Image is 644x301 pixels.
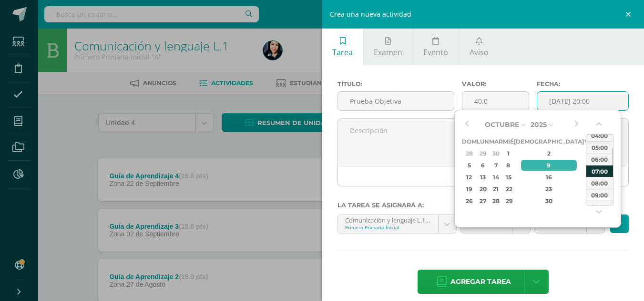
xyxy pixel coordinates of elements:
div: Comunicación y lenguaje L.1 'A' [345,215,431,224]
div: 30 [521,195,577,206]
div: 12 [463,172,475,183]
div: 1 [504,148,512,159]
div: 07:00 [586,165,613,177]
a: Evento [413,29,459,65]
div: 06:00 [586,153,613,165]
div: 9 [521,160,577,171]
div: 17 [585,172,593,183]
span: Aviso [470,47,489,58]
label: Fecha: [537,80,629,87]
label: La tarea se asignará a: [337,202,629,209]
th: Dom [462,136,477,147]
div: 20 [478,184,488,194]
div: 15 [504,172,512,183]
div: 10:00 [586,201,613,213]
div: 29 [478,148,488,159]
th: Vie [584,136,595,147]
div: 23 [521,184,577,194]
div: 29 [504,195,512,206]
div: 28 [463,148,475,159]
div: Primero Primaria Inicial [345,224,431,231]
span: Octubre [485,120,519,129]
input: Fecha de entrega [537,92,628,110]
span: Evento [423,47,448,58]
div: 05:00 [586,141,613,153]
a: Aviso [459,29,499,65]
div: 04:00 [586,129,613,141]
a: Comunicación y lenguaje L.1 'A'Primero Primaria Inicial [338,215,456,233]
div: 2 [521,148,577,159]
th: [DEMOGRAPHIC_DATA] [514,136,584,147]
div: 13 [478,172,488,183]
th: Mar [489,136,503,147]
label: Título: [337,80,454,87]
div: 27 [478,195,488,206]
div: 22 [504,184,512,194]
div: 5 [463,160,475,171]
div: 16 [521,172,577,183]
th: Mié [503,136,514,147]
div: 7 [491,160,501,171]
div: 09:00 [586,189,613,201]
span: Tarea [332,47,353,58]
div: 28 [491,195,501,206]
div: 14 [491,172,501,183]
div: 08:00 [586,177,613,189]
input: Título [338,92,454,110]
div: 26 [463,195,475,206]
span: Agregar tarea [450,270,511,293]
div: 31 [585,195,593,206]
div: 3 [585,148,593,159]
div: 10 [585,160,593,171]
input: Puntos máximos [462,92,529,110]
span: Examen [374,47,402,58]
label: Valor: [462,80,529,87]
div: 8 [504,160,512,171]
div: 30 [491,148,501,159]
div: 19 [463,184,475,194]
a: Tarea [322,29,363,65]
a: Examen [364,29,413,65]
div: 21 [491,184,501,194]
div: 6 [478,160,488,171]
span: 2025 [531,120,547,129]
th: Lun [477,136,489,147]
div: 24 [585,184,593,194]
